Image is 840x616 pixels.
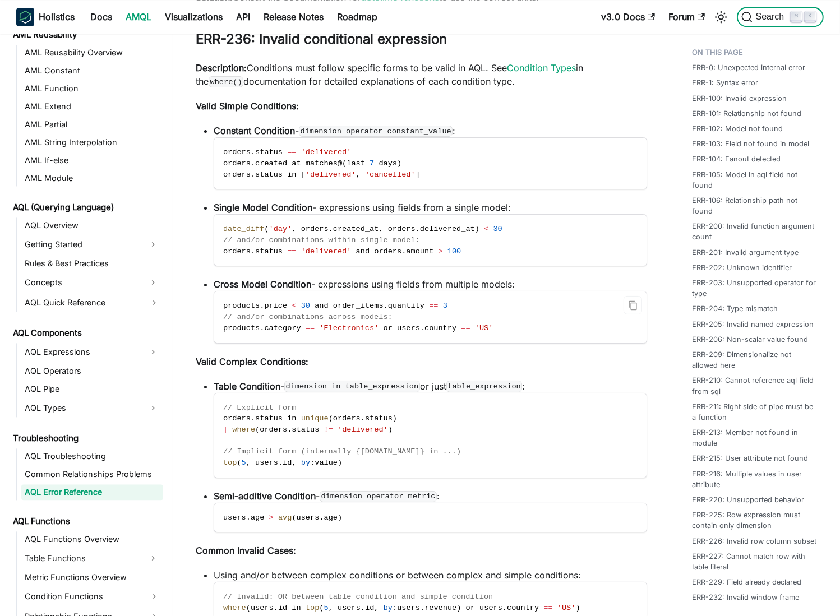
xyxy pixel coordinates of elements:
span: > [269,513,274,522]
span: 'US' [557,604,576,612]
span: 'delivered' [301,247,352,256]
span: 5 [242,458,246,467]
a: Condition Types [507,62,576,73]
li: - expressions using fields from a single model: [214,201,647,266]
span: . [420,324,424,332]
code: dimension in table_expression [284,381,420,392]
span: // Explicit form [223,404,297,412]
span: revenue [424,604,456,612]
span: and [356,247,370,256]
a: ERR-226: Invalid row column subset [692,536,816,546]
span: ) [456,604,461,612]
a: HolisticsHolistics [16,8,75,26]
span: Search [753,12,791,22]
span: or [466,604,475,612]
span: < [484,225,488,233]
code: dimension operator metric [320,491,437,502]
a: ERR-229: Field already declared [692,577,801,587]
span: age [324,513,338,522]
span: orders [223,247,251,256]
a: ERR-100: Invalid expression [692,93,787,104]
a: Table Functions [21,549,143,567]
button: Copy code to clipboard [624,296,642,314]
span: : [310,458,315,467]
a: Release Notes [257,8,330,26]
span: status [292,425,319,434]
a: AML Partial [21,117,163,132]
li: - : [214,124,647,189]
span: value [315,458,338,467]
a: AMQL [119,8,158,26]
a: ERR-210: Cannot reference aql field from sql [692,375,817,396]
span: . [361,414,365,423]
a: ERR-105: Model in aql field not found [692,169,817,191]
span: ( [292,513,296,522]
span: or [384,324,393,332]
span: . [274,604,278,612]
span: != [324,425,333,434]
span: created_at [255,159,301,168]
a: AQL Components [10,325,163,341]
a: ERR-0: Unexpected internal error [692,62,805,73]
a: AQL Functions Overview [21,531,163,547]
span: . [416,225,420,233]
button: Expand sidebar category 'Table Functions' [143,549,163,567]
span: . [384,302,388,310]
span: orders [388,225,416,233]
span: ( [264,225,269,233]
a: API [229,8,257,26]
span: users [255,458,278,467]
a: ERR-211: Right side of pipe must be a function [692,401,817,423]
span: 'Electronics' [319,324,379,332]
a: AML Reusability [10,27,163,43]
a: AML Module [21,170,163,186]
li: - or just : [214,379,647,478]
span: . [251,148,255,156]
span: 7 [370,159,374,168]
a: ERR-215: User attribute not found [692,453,808,464]
span: where [232,425,255,434]
code: table_expression [446,381,523,392]
span: // Invalid: OR between table condition and simple condition [223,592,493,601]
span: , [246,458,251,467]
span: status [365,414,393,423]
a: AQL Troubleshooting [21,448,163,464]
a: ERR-103: Field not found in model [692,138,809,149]
a: ERR-202: Unknown identifier [692,262,792,273]
a: ERR-206: Non-scalar value found [692,334,808,345]
a: Getting Started [21,235,143,253]
span: price [264,302,287,310]
a: AML Function [21,81,163,96]
span: : [393,604,397,612]
span: users [479,604,502,612]
span: ) [397,159,401,168]
span: users [251,604,274,612]
span: == [287,247,296,256]
span: | [223,425,228,434]
span: id [278,604,287,612]
strong: Valid Complex Conditions: [196,356,308,367]
span: . [502,604,507,612]
span: // Implicit form (internally {[DOMAIN_NAME]} in ...) [223,447,461,456]
span: in [292,604,301,612]
span: status [255,247,283,256]
a: ERR-102: Model not found [692,123,783,134]
span: users [297,513,320,522]
span: 30 [493,225,502,233]
span: orders [374,247,401,256]
span: country [424,324,456,332]
a: Visualizations [158,8,229,26]
span: . [287,425,292,434]
span: ( [329,414,333,423]
span: id [283,458,292,467]
span: age [251,513,264,522]
a: v3.0 Docs [594,8,662,26]
span: ) [393,414,397,423]
a: AQL Expressions [21,343,143,361]
a: AML If-else [21,152,163,168]
span: ) [388,425,393,434]
span: 'delivered' [306,170,356,179]
span: orders [333,414,361,423]
span: in [287,170,296,179]
strong: Common Invalid Cases: [196,545,296,556]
